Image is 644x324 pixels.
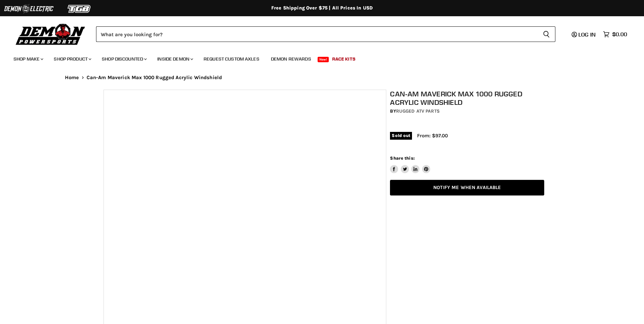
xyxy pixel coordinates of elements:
span: Share this: [390,156,414,161]
div: by [390,108,544,115]
a: Notify Me When Available [390,180,544,196]
a: Race Kits [327,52,361,66]
a: Home [65,75,79,80]
h1: Can-Am Maverick Max 1000 Rugged Acrylic Windshield [390,90,544,107]
a: Rugged ATV Parts [396,108,440,114]
span: New! [318,57,329,62]
span: Log in [578,31,596,38]
a: Log in [569,31,600,38]
span: Can-Am Maverick Max 1000 Rugged Acrylic Windshield [87,75,222,80]
div: Free Shipping Over $75 | All Prices In USD [51,5,593,11]
img: Demon Powersports [14,22,88,46]
img: TGB Logo 2 [54,2,105,15]
ul: Main menu [8,49,625,66]
img: Demon Electric Logo 2 [3,2,54,15]
a: Shop Make [8,52,47,66]
button: Search [537,26,555,42]
form: Product [96,26,555,42]
input: Search [96,26,537,42]
nav: Breadcrumbs [51,75,593,80]
a: Inside Demon [152,52,197,66]
a: Shop Product [49,52,95,66]
a: Request Custom Axles [199,52,264,66]
a: Demon Rewards [266,52,316,66]
a: $0.00 [600,29,630,39]
span: Sold out [390,132,412,139]
span: From: $97.00 [417,133,448,139]
a: Shop Discounted [97,52,151,66]
span: $0.00 [612,31,627,38]
aside: Share this: [390,155,430,173]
